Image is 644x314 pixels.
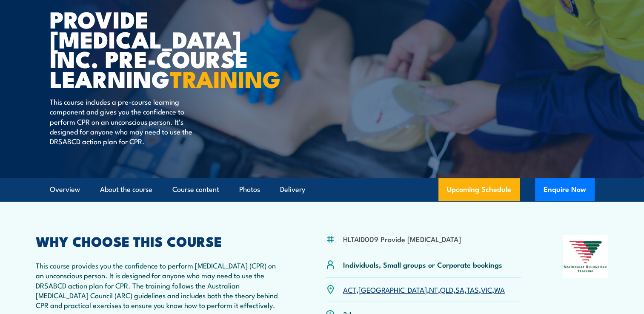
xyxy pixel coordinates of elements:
a: QLD [440,284,453,294]
p: This course includes a pre-course learning component and gives you the confidence to perform CPR ... [50,97,205,146]
p: This course provides you the confidence to perform [MEDICAL_DATA] (CPR) on an unconscious person.... [36,260,284,310]
a: About the course [100,178,152,201]
a: Photos [239,178,260,201]
a: VIC [481,284,492,294]
a: Overview [50,178,80,201]
a: [GEOGRAPHIC_DATA] [358,284,427,294]
h2: WHY CHOOSE THIS COURSE [36,235,284,247]
a: WA [494,284,505,294]
strong: TRAINING [170,60,280,96]
p: Individuals, Small groups or Corporate bookings [343,260,502,269]
a: Delivery [280,178,305,201]
a: SA [455,284,464,294]
p: , , , , , , , [343,285,505,294]
a: NT [429,284,438,294]
a: Course content [172,178,219,201]
img: Nationally Recognised Training logo. [563,235,609,278]
button: Enquire Now [535,178,595,201]
h1: Provide [MEDICAL_DATA] inc. Pre-course Learning [50,9,260,88]
a: ACT [343,284,356,294]
a: TAS [467,284,479,294]
a: Upcoming Schedule [438,178,520,201]
li: HLTAID009 Provide [MEDICAL_DATA] [343,234,461,244]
